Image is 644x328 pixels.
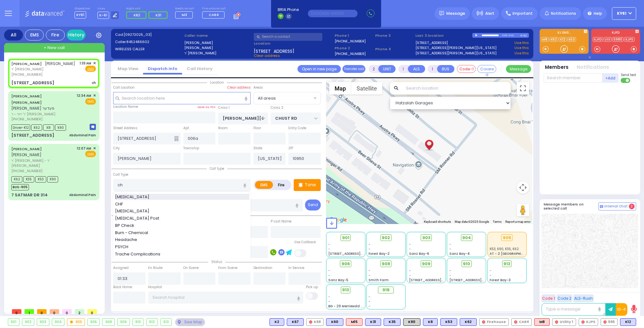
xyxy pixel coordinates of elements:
div: All [4,30,23,41]
div: EMS [25,30,44,41]
span: Alert [485,11,494,16]
button: Toggle fullscreen view [517,82,529,95]
input: Search location here [113,92,251,104]
div: K60 [326,318,343,326]
span: - [449,268,451,273]
span: K62 [31,124,42,131]
button: Internal Chat 2 [598,202,636,210]
span: KY61 [75,11,86,19]
label: Apt [183,126,189,131]
input: Search hospital [148,292,303,303]
div: Fire [46,30,65,41]
span: K53 [35,176,46,183]
span: [09272025_03] [124,32,152,37]
label: Turn off text [621,77,631,84]
div: 0:00 [502,32,508,39]
a: Dispatch info [143,66,182,72]
button: Transfer call [342,65,365,73]
input: Search a contact [254,33,322,41]
label: [PERSON_NAME] [184,45,252,51]
span: [PHONE_NUMBER] [11,168,42,173]
span: Driver-K12 [11,124,30,131]
label: State [253,146,262,151]
label: [PHONE_NUMBER] [335,51,366,56]
button: ALS-Rush [573,294,594,302]
span: - [369,242,370,247]
a: Open in new page [297,65,341,73]
label: Call Info [113,192,127,197]
div: 7 SATMAR DR 314 [11,192,48,198]
span: - [328,273,330,278]
div: BLS [384,318,401,326]
span: Location [207,80,227,85]
button: 10-4 [616,303,627,316]
span: Trache Complications [115,251,163,257]
a: [STREET_ADDRESS][PERSON_NAME][US_STATE] [415,45,497,51]
span: M3 [182,12,187,17]
span: - [449,273,451,278]
label: Dispatcher [75,7,90,11]
label: Location [254,41,333,46]
span: 0 [37,309,47,314]
div: - [369,304,403,309]
label: Cross 2 [271,105,283,110]
span: KY61 [617,11,626,16]
div: ch [92,80,96,85]
div: - [369,299,403,304]
div: K-61 [520,33,529,38]
a: K53 [567,37,576,42]
label: Room [218,126,228,131]
div: [STREET_ADDRESS] [11,80,54,86]
img: red-radio-icon.svg [482,320,485,324]
span: - [449,247,451,251]
label: Use Callback [294,240,316,245]
button: BUS [437,65,454,73]
span: ר' [PERSON_NAME] - ר' [PERSON_NAME] [11,158,75,168]
input: Search member [544,73,602,83]
span: ר' [PERSON_NAME] [11,67,75,72]
div: 912 [147,319,158,325]
label: ZIP [288,146,293,151]
span: EMS [85,98,96,105]
img: message.svg [439,11,444,16]
a: K12 [559,37,567,42]
label: WIRELESS CALLER [115,46,182,52]
img: Logo [25,9,67,17]
a: KJPS [624,37,635,42]
label: KJFD [591,31,640,36]
button: ALS [408,65,425,73]
label: Caller: [115,39,182,45]
span: Help [594,11,602,16]
span: - [328,247,330,251]
input: (000)000-00000 [308,10,358,17]
span: - [328,294,330,299]
a: Map View [113,66,143,72]
a: [STREET_ADDRESS] [415,40,448,46]
span: ✕ [93,61,96,66]
span: BP Check [115,222,136,229]
a: History [67,30,86,41]
label: Save as POI [197,105,215,109]
div: 905 [501,234,513,241]
span: CHF [115,201,125,207]
span: EMS [85,151,96,157]
span: 0 [12,309,21,314]
div: K68 [306,318,324,326]
span: [STREET_ADDRESS][PERSON_NAME] [409,278,469,282]
div: 595 [601,318,618,326]
span: K8 [43,124,54,131]
div: K53 [440,318,457,326]
label: In Service [288,265,304,271]
button: +Add [602,73,619,83]
label: Lines [97,7,119,11]
label: Call Location [113,85,135,90]
div: 901 [8,319,19,325]
span: Forest Bay-2 [369,251,390,256]
div: K12 [620,318,636,326]
span: [PERSON_NAME] [45,61,75,66]
div: BLS [269,318,284,326]
label: From Scene [218,265,237,271]
a: Use this [514,51,529,56]
span: All areas [254,92,312,104]
div: Utility 1 [552,318,576,326]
